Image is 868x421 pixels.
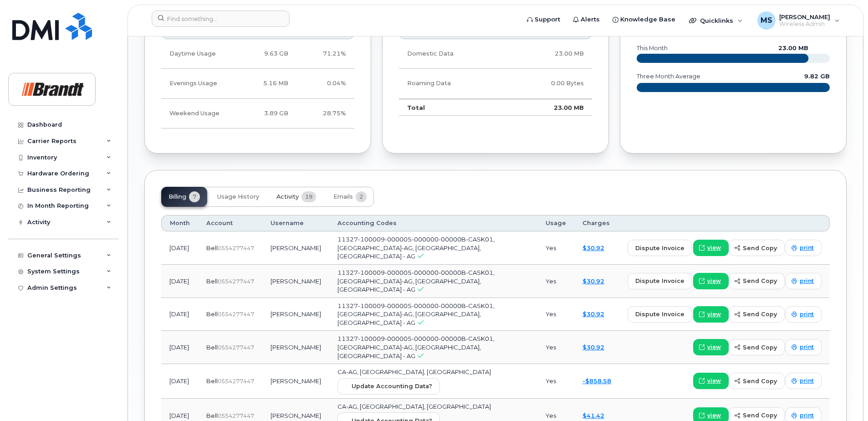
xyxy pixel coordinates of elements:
tr: Friday from 6:00pm to Monday 8:00am [161,99,354,128]
a: $30.92 [582,277,604,285]
span: CA-AG, [GEOGRAPHIC_DATA], [GEOGRAPHIC_DATA] [337,403,491,410]
input: Find something... [152,10,290,27]
td: [DATE] [161,298,198,331]
span: Quicklinks [700,17,733,24]
td: 9.63 GB [232,39,296,69]
a: print [786,306,822,323]
a: Knowledge Base [606,10,682,29]
span: [PERSON_NAME] [779,13,830,21]
td: [DATE] [161,364,198,399]
th: Usage [537,215,574,231]
span: 11327-100009-000005-000000-00000B-CASK01, [GEOGRAPHIC_DATA]-AG, [GEOGRAPHIC_DATA], [GEOGRAPHIC_DA... [337,236,495,260]
span: Wireless Admin [779,21,830,28]
a: view [693,306,729,323]
button: dispute invoice [628,273,692,289]
span: Bell [206,310,218,318]
span: print [800,310,814,318]
span: send copy [743,377,777,385]
span: send copy [743,277,777,285]
text: 9.82 GB [804,73,830,80]
td: Yes [537,331,574,364]
td: [PERSON_NAME] [262,265,329,298]
td: [DATE] [161,265,198,298]
td: Yes [537,364,574,399]
button: send copy [729,240,785,256]
span: Bell [206,377,218,385]
text: 23.00 MB [778,45,808,51]
span: dispute invoice [635,244,684,252]
a: view [693,373,729,389]
text: this month [636,45,668,51]
span: print [800,377,814,385]
span: CA-AG, [GEOGRAPHIC_DATA], [GEOGRAPHIC_DATA] [337,368,491,375]
td: 28.75% [296,99,354,128]
span: 2 [356,191,367,202]
td: 71.21% [296,39,354,69]
a: print [786,373,822,389]
a: view [693,339,729,355]
span: 0554277447 [218,344,254,351]
span: send copy [743,343,777,352]
td: [PERSON_NAME] [262,331,329,364]
span: Bell [206,244,218,252]
div: Megan Scheel [751,11,846,30]
a: print [786,240,822,256]
span: Knowledge Base [620,15,675,24]
td: Domestic Data [399,39,507,69]
span: Update Accounting Data? [352,382,432,390]
th: Charges [574,215,619,231]
td: 0.00 Bytes [507,69,592,98]
tr: Weekdays from 6:00pm to 8:00am [161,69,354,98]
span: 0554277447 [218,378,254,385]
span: view [707,310,721,318]
td: [DATE] [161,331,198,364]
span: MS [761,15,772,26]
button: dispute invoice [628,306,692,323]
span: Bell [206,277,218,285]
td: Daytime Usage [161,39,232,69]
a: print [786,273,822,289]
a: -$858.58 [582,377,611,385]
button: dispute invoice [628,240,692,256]
span: view [707,343,721,351]
td: 23.00 MB [507,39,592,69]
span: print [800,277,814,285]
a: $30.92 [582,344,604,351]
td: Weekend Usage [161,99,232,128]
span: 0554277447 [218,311,254,318]
td: 23.00 MB [507,99,592,116]
td: Roaming Data [399,69,507,98]
td: 5.16 MB [232,69,296,98]
span: send copy [743,411,777,420]
button: send copy [729,273,785,289]
td: Total [399,99,507,116]
span: Emails [333,193,353,200]
text: three month average [636,73,700,80]
a: view [693,240,729,256]
th: Accounting Codes [329,215,537,231]
div: Quicklinks [683,11,749,30]
td: 0.04% [296,69,354,98]
span: 0554277447 [218,412,254,419]
span: 0554277447 [218,245,254,252]
td: 3.89 GB [232,99,296,128]
a: print [786,339,822,355]
span: Alerts [581,15,600,24]
button: send copy [729,373,785,389]
span: Activity [276,193,299,200]
span: dispute invoice [635,277,684,285]
span: Bell [206,412,218,419]
td: [PERSON_NAME] [262,231,329,265]
span: 19 [301,191,316,202]
td: [DATE] [161,231,198,265]
a: $30.92 [582,310,604,318]
th: Month [161,215,198,231]
td: [PERSON_NAME] [262,364,329,399]
span: view [707,277,721,285]
td: Evenings Usage [161,69,232,98]
td: Yes [537,265,574,298]
span: print [800,343,814,351]
button: send copy [729,339,785,355]
td: Yes [537,231,574,265]
span: dispute invoice [635,310,684,318]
